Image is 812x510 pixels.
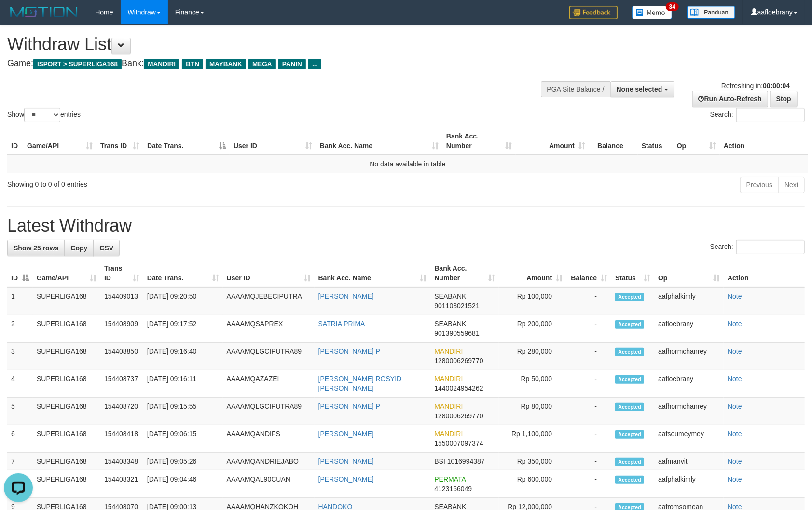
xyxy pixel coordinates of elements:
select: Showentries [24,108,60,122]
th: Op: activate to sort column ascending [654,260,724,287]
td: [DATE] 09:17:52 [143,315,223,343]
span: Accepted [615,476,644,484]
td: 154409013 [100,287,143,315]
td: aafhormchanrey [654,343,724,370]
td: SUPERLIGA168 [33,398,100,425]
td: - [566,343,611,370]
td: aafhormchanrey [654,398,724,425]
th: Bank Acc. Name: activate to sort column ascending [315,260,431,287]
th: Op: activate to sort column ascending [673,127,720,155]
td: 154408720 [100,398,143,425]
td: - [566,370,611,398]
th: Trans ID: activate to sort column ascending [100,260,143,287]
td: SUPERLIGA168 [33,315,100,343]
td: 154408850 [100,343,143,370]
span: ... [308,59,321,69]
input: Search: [736,108,805,122]
th: Amount: activate to sort column ascending [499,260,566,287]
span: Refreshing in: [721,82,790,90]
span: Accepted [615,403,644,411]
th: Game/API: activate to sort column ascending [23,127,96,155]
td: [DATE] 09:16:40 [143,343,223,370]
span: PERMATA [434,475,466,483]
th: Status: activate to sort column ascending [611,260,654,287]
td: aafsoumeymey [654,425,724,453]
td: 3 [7,343,33,370]
span: Accepted [615,293,644,301]
span: MEGA [248,59,276,69]
td: SUPERLIGA168 [33,370,100,398]
td: - [566,453,611,470]
td: - [566,470,611,498]
span: 34 [666,2,679,11]
span: Copy 1280006269770 to clipboard [434,412,483,420]
a: Note [728,347,742,355]
td: 154408321 [100,470,143,498]
th: User ID: activate to sort column ascending [223,260,315,287]
td: AAAAMQAL90CUAN [223,470,315,498]
td: 1 [7,287,33,315]
td: 154408418 [100,425,143,453]
span: Accepted [615,375,644,384]
th: ID: activate to sort column descending [7,260,33,287]
td: 154408909 [100,315,143,343]
a: [PERSON_NAME] [318,430,374,438]
span: MANDIRI [434,402,463,410]
a: Stop [770,91,798,107]
span: Copy 4123166049 to clipboard [434,485,472,493]
a: Previous [740,177,779,193]
td: [DATE] 09:04:46 [143,470,223,498]
th: User ID: activate to sort column ascending [230,127,316,155]
td: Rp 200,000 [499,315,566,343]
span: SEABANK [434,292,466,300]
button: None selected [610,81,674,97]
span: ISPORT > SUPERLIGA168 [33,59,122,69]
td: AAAAMQAZAZEI [223,370,315,398]
span: Copy 1280006269770 to clipboard [434,357,483,365]
th: Date Trans.: activate to sort column ascending [143,260,223,287]
td: Rp 80,000 [499,398,566,425]
button: Open LiveChat chat widget [4,4,33,33]
td: aafloebrany [654,315,724,343]
a: Note [728,475,742,483]
label: Search: [710,240,805,254]
th: Bank Acc. Name: activate to sort column ascending [316,127,442,155]
a: Note [728,292,742,300]
td: - [566,425,611,453]
span: BTN [182,59,203,69]
div: Showing 0 to 0 of 0 entries [7,176,331,189]
span: Copy 901103021521 to clipboard [434,302,479,310]
td: 2 [7,315,33,343]
span: Copy 1440024954262 to clipboard [434,385,483,392]
td: SUPERLIGA168 [33,453,100,470]
a: Note [728,430,742,438]
td: SUPERLIGA168 [33,425,100,453]
th: Action [720,127,808,155]
td: [DATE] 09:20:50 [143,287,223,315]
td: 4 [7,370,33,398]
td: SUPERLIGA168 [33,343,100,370]
td: 154408737 [100,370,143,398]
a: [PERSON_NAME] P [318,402,380,410]
td: Rp 350,000 [499,453,566,470]
td: 154408348 [100,453,143,470]
td: SUPERLIGA168 [33,470,100,498]
th: Bank Acc. Number: activate to sort column ascending [430,260,499,287]
img: Button%20Memo.svg [632,6,673,19]
strong: 00:00:04 [763,82,790,90]
span: Copy 1550007097374 to clipboard [434,440,483,447]
span: MANDIRI [434,347,463,355]
td: [DATE] 09:05:26 [143,453,223,470]
td: AAAAMQJEBECIPUTRA [223,287,315,315]
th: Trans ID: activate to sort column ascending [96,127,143,155]
td: [DATE] 09:16:11 [143,370,223,398]
td: AAAAMQLGCIPUTRA89 [223,398,315,425]
td: 6 [7,425,33,453]
span: MANDIRI [434,430,463,438]
th: Status [638,127,673,155]
td: AAAAMQLGCIPUTRA89 [223,343,315,370]
th: Balance: activate to sort column ascending [566,260,611,287]
span: Accepted [615,320,644,329]
span: Accepted [615,458,644,466]
th: Bank Acc. Number: activate to sort column ascending [442,127,516,155]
